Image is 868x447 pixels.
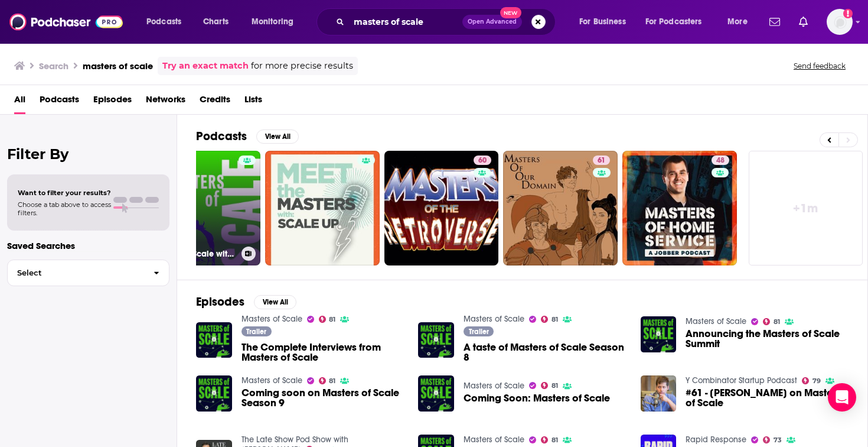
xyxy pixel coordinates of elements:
a: Charts [195,12,236,31]
div: Search podcasts, credits, & more... [328,8,567,35]
span: Trailer [469,328,489,335]
h2: Podcasts [196,129,247,144]
span: Want to filter your results? [18,189,111,197]
a: Lists [244,90,262,114]
h2: Filter By [7,145,169,163]
a: 81 [541,436,558,443]
a: Coming soon on Masters of Scale Season 9 [242,388,404,408]
a: 81 [541,316,558,323]
span: Logged in as MDutt35 [827,9,853,35]
img: Announcing the Masters of Scale Summit [641,316,677,352]
a: 81 [763,318,780,325]
button: open menu [138,12,197,31]
span: 81 [329,317,335,322]
a: Credits [200,90,230,114]
span: 81 [774,319,780,325]
a: Try an exact match [162,59,249,73]
h3: Search [39,60,68,72]
span: More [727,14,748,30]
a: Masters of Scale [464,381,524,391]
span: For Business [579,14,626,30]
svg: Add a profile image [843,9,853,18]
a: 73 [763,436,782,443]
h3: masters of scale [83,60,153,72]
a: Masters of Scale [686,316,746,326]
span: For Podcasters [645,14,702,30]
a: PodcastsView All [196,129,299,144]
a: 60 [384,151,499,265]
a: 81 [319,316,336,323]
a: Masters of Scale [464,314,524,324]
button: Send feedback [790,61,849,71]
span: Open Advanced [468,19,517,25]
h2: Episodes [196,294,244,309]
div: Open Intercom Messenger [828,383,856,412]
a: #61 - Sam Altman on Masters of Scale [686,388,849,408]
a: 61 [503,151,618,265]
a: Networks [146,90,185,114]
img: The Complete Interviews from Masters of Scale [196,322,232,358]
span: 60 [478,155,487,167]
span: Trailer [246,328,266,335]
a: Show notifications dropdown [765,12,785,32]
span: Coming Soon: Masters of Scale [464,393,610,403]
img: Coming Soon: Masters of Scale [418,375,454,412]
img: User Profile [827,9,853,35]
span: 81 [329,378,335,384]
span: Episodes [93,90,132,114]
span: Podcasts [146,14,181,30]
span: #61 - [PERSON_NAME] on Masters of Scale [686,388,849,408]
span: 48 [716,155,725,167]
button: Show profile menu [827,9,853,35]
button: Open AdvancedNew [462,15,522,29]
span: 81 [552,438,558,443]
span: Announcing the Masters of Scale Summit [686,329,849,349]
span: 81 [552,317,558,322]
img: #61 - Sam Altman on Masters of Scale [641,375,677,412]
span: Monitoring [252,14,293,30]
span: for more precise results [251,59,353,73]
a: 79 [802,377,821,384]
a: 81 [541,382,558,389]
a: Rapid Response [686,435,746,445]
a: 61 [593,156,610,165]
a: 48 [622,151,737,265]
button: open menu [719,12,762,31]
span: 61 [598,155,605,167]
span: Charts [203,14,229,30]
span: Choose a tab above to access filters. [18,200,111,217]
a: EpisodesView All [196,294,296,309]
span: 81 [552,383,558,388]
a: Y Combinator Startup Podcast [686,375,797,386]
span: Podcasts [40,90,79,114]
button: open menu [243,12,309,31]
a: 48 [712,156,729,165]
span: 73 [774,438,782,443]
span: 79 [812,378,821,384]
a: Masters of Scale [464,435,524,445]
img: A taste of Masters of Scale Season 8 [418,322,454,358]
a: All [14,90,25,114]
img: Coming soon on Masters of Scale Season 9 [196,375,232,412]
img: Podchaser - Follow, Share and Rate Podcasts [9,11,123,33]
button: View All [256,129,299,144]
span: A taste of Masters of Scale Season 8 [464,342,626,362]
button: open menu [571,12,641,31]
p: Saved Searches [7,240,169,251]
a: Masters of Scale [242,314,302,324]
button: View All [254,295,296,309]
button: open menu [638,12,719,31]
a: Show notifications dropdown [794,12,812,32]
a: The Complete Interviews from Masters of Scale [242,342,404,362]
